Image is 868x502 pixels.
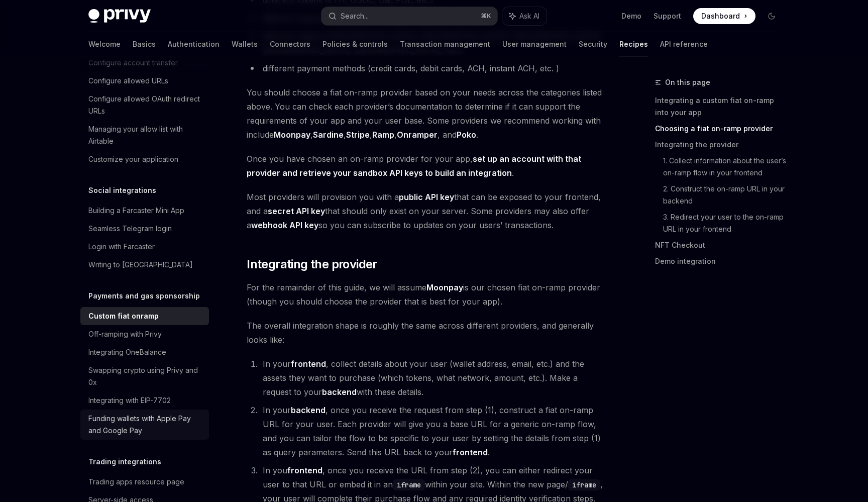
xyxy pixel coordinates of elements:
[88,9,151,23] img: dark logo
[247,152,609,180] span: Once you have chosen an on-ramp provider for your app, .
[247,85,609,142] span: You should choose a fiat on-ramp provider based on your needs across the categories listed above....
[88,290,200,302] h5: Payments and gas sponsorship
[655,137,788,153] a: Integrating the provider
[426,282,463,292] strong: Moonpay
[665,76,710,88] span: On this page
[397,130,438,140] a: Onramper
[270,32,310,56] a: Connectors
[247,61,609,75] li: different payment methods (credit cards, debit cards, ACH, instant ACH, etc. )
[247,190,609,232] span: Most providers will provision you with a that can be exposed to your frontend, and a that should ...
[80,90,209,120] a: Configure allowed OAuth redirect URLs
[251,220,318,230] strong: webhook API key
[372,130,394,140] a: Ramp
[568,479,600,490] code: iframe
[88,205,184,217] div: Building a Farcaster Mini App
[88,328,162,340] div: Off-ramping with Privy
[621,11,641,21] a: Demo
[80,473,209,491] a: Trading apps resource page
[80,361,209,391] a: Swapping crypto using Privy and 0x
[579,32,607,56] a: Security
[80,202,209,220] a: Building a Farcaster Mini App
[321,7,497,25] button: Search...⌘K
[232,32,258,56] a: Wallets
[88,259,193,271] div: Writing to [GEOGRAPHIC_DATA]
[663,181,788,209] a: 2. Construct the on-ramp URL in your backend
[655,253,788,269] a: Demo integration
[393,479,425,490] code: iframe
[655,237,788,253] a: NFT Checkout
[502,32,567,56] a: User management
[88,346,166,358] div: Integrating OneBalance
[88,364,203,388] div: Swapping crypto using Privy and 0x
[80,220,209,238] a: Seamless Telegram login
[88,75,168,87] div: Configure allowed URLs
[88,153,178,165] div: Customize your application
[80,391,209,410] a: Integrating with EIP-7702
[519,11,539,21] span: Ask AI
[88,394,171,407] div: Integrating with EIP-7702
[88,413,203,437] div: Funding wallets with Apple Pay and Google Pay
[88,456,161,468] h5: Trading integrations
[88,241,155,253] div: Login with Farcaster
[80,343,209,361] a: Integrating OneBalance
[453,447,488,457] strong: frontend
[88,123,203,147] div: Managing your allow list with Airtable
[654,11,681,21] a: Support
[400,32,490,56] a: Transaction management
[80,238,209,256] a: Login with Farcaster
[247,319,609,347] span: The overall integration shape is roughly the same across different providers, and generally looks...
[287,465,322,475] strong: frontend
[663,153,788,181] a: 1. Collect information about the user’s on-ramp flow in your frontend
[291,359,326,369] strong: frontend
[346,130,370,140] a: Stripe
[260,357,609,399] li: In your , collect details about your user (wallet address, email, etc.) and the assets they want ...
[660,32,708,56] a: API reference
[313,130,344,140] a: Sardine
[80,410,209,440] a: Funding wallets with Apple Pay and Google Pay
[80,256,209,274] a: Writing to [GEOGRAPHIC_DATA]
[341,10,369,22] div: Search...
[655,92,788,121] a: Integrating a custom fiat on-ramp into your app
[322,32,388,56] a: Policies & controls
[88,32,121,56] a: Welcome
[88,476,184,488] div: Trading apps resource page
[457,130,476,140] a: Poko
[701,11,740,21] span: Dashboard
[655,121,788,137] a: Choosing a fiat on-ramp provider
[247,280,609,309] span: For the remainder of this guide, we will assume is our chosen fiat on-ramp provider (though you s...
[168,32,220,56] a: Authentication
[693,8,755,24] a: Dashboard
[133,32,156,56] a: Basics
[291,405,325,415] strong: backend
[268,206,325,216] strong: secret API key
[619,32,648,56] a: Recipes
[663,209,788,237] a: 3. Redirect your user to the on-ramp URL in your frontend
[764,8,780,24] button: Toggle dark mode
[322,387,357,397] strong: backend
[80,150,209,168] a: Customize your application
[260,403,609,459] li: In your , once you receive the request from step (1), construct a fiat on-ramp URL for your user....
[80,120,209,150] a: Managing your allow list with Airtable
[399,192,454,202] strong: public API key
[80,72,209,90] a: Configure allowed URLs
[502,7,547,25] button: Ask AI
[247,256,377,272] span: Integrating the provider
[80,325,209,343] a: Off-ramping with Privy
[274,130,310,140] a: Moonpay
[481,12,491,20] span: ⌘ K
[88,184,156,196] h5: Social integrations
[88,223,172,235] div: Seamless Telegram login
[80,307,209,325] a: Custom fiat onramp
[88,93,203,117] div: Configure allowed OAuth redirect URLs
[88,310,159,322] div: Custom fiat onramp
